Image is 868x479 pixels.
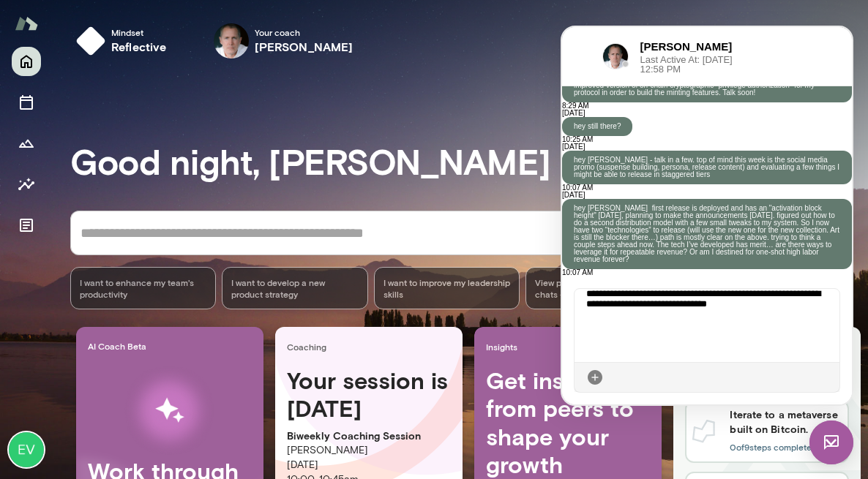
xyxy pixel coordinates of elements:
h6: reflective [111,38,167,56]
h3: Good night, [PERSON_NAME] [70,140,868,181]
h6: [PERSON_NAME] [78,12,194,28]
span: Last Active At: [DATE] 12:58 PM [78,28,194,47]
div: Attach [24,342,42,359]
span: 0 of 9 steps complete [730,442,812,452]
p: Biweekly Coaching Session [287,429,451,443]
img: Mento [15,10,38,37]
span: Insights [486,341,656,352]
button: Insights [12,170,41,199]
button: Home [12,47,41,76]
span: I want to enhance my team's productivity [80,276,206,300]
span: Mindset [111,26,167,38]
span: View past chats -> [525,267,603,309]
img: https://nyc3.digitaloceanspaces.com/mento-space/profiles/cl327ci9e000309k118es7hwd.png [40,16,67,42]
p: [PERSON_NAME] [287,443,451,458]
p: [DATE] [287,458,451,472]
div: I want to enhance my team's productivity [70,267,216,309]
span: Your coach [255,26,353,38]
span: Coaching [287,341,457,352]
img: Mike [214,23,249,59]
div: I want to improve my leadership skills [374,267,520,309]
p: hey [PERSON_NAME] first release is deployed and has an "activation block height" [DATE], planning... [12,178,278,236]
img: Evan Roche [9,432,44,467]
p: hey [PERSON_NAME] - talk in a few. top of mind this week is the social media promo (suspense buil... [12,129,278,151]
img: AI Workflows [105,364,235,457]
h6: [PERSON_NAME] [255,38,353,56]
h4: Your session is [DATE] [287,366,451,423]
p: hey still there? [12,96,59,103]
button: Documents [12,211,41,240]
button: Mike Your coach[PERSON_NAME] [202,18,365,64]
img: mindset [76,26,105,56]
h4: Get insights from peers to shape your growth [486,366,650,479]
button: Mindsetreflective [70,18,179,64]
div: I want to develop a new product strategy [222,267,367,309]
button: Sessions [12,88,41,117]
button: Growth Plan [12,129,41,158]
span: I want to improve my leadership skills [384,276,510,300]
span: I want to develop a new product strategy [231,276,358,300]
h6: Iterate to a metaverse built on Bitcoin. [730,407,842,437]
span: AI Coach Beta [88,340,258,352]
